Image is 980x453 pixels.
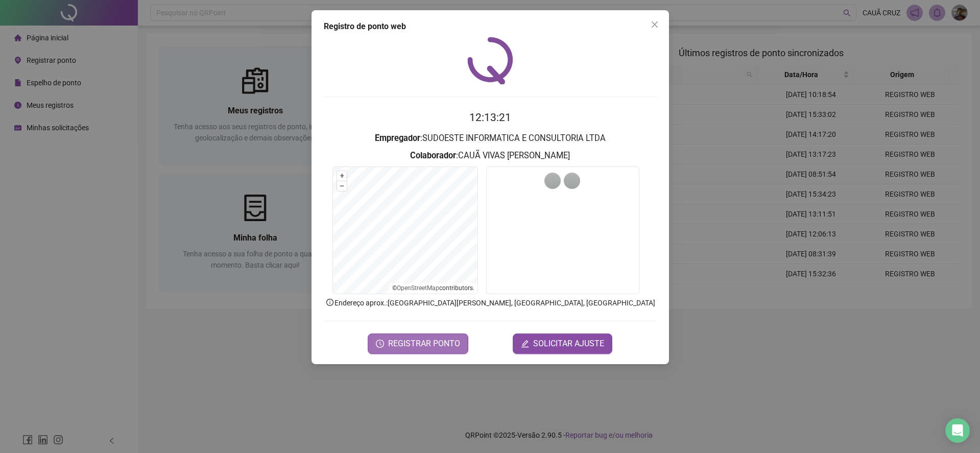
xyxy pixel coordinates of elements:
span: REGISTRAR PONTO [388,338,460,350]
span: SOLICITAR AJUSTE [533,338,604,350]
strong: Colaborador [410,151,456,160]
button: REGISTRAR PONTO [368,333,468,354]
span: clock-circle [376,340,384,348]
a: OpenStreetMap [397,284,439,292]
img: QRPoint [467,37,513,84]
button: + [337,171,347,181]
span: edit [521,340,529,348]
strong: Empregador [375,133,420,143]
span: close [651,20,659,29]
p: Endereço aprox. : [GEOGRAPHIC_DATA][PERSON_NAME], [GEOGRAPHIC_DATA], [GEOGRAPHIC_DATA] [324,297,657,308]
li: © contributors. [392,284,474,292]
button: – [337,181,347,191]
button: Close [647,16,663,33]
h3: : SUDOESTE INFORMATICA E CONSULTORIA LTDA [324,132,657,145]
span: info-circle [325,298,334,307]
h3: : CAUÃ VIVAS [PERSON_NAME] [324,149,657,162]
button: editSOLICITAR AJUSTE [513,333,612,354]
div: Registro de ponto web [324,20,657,33]
div: Open Intercom Messenger [945,418,970,443]
time: 12:13:21 [469,111,511,124]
